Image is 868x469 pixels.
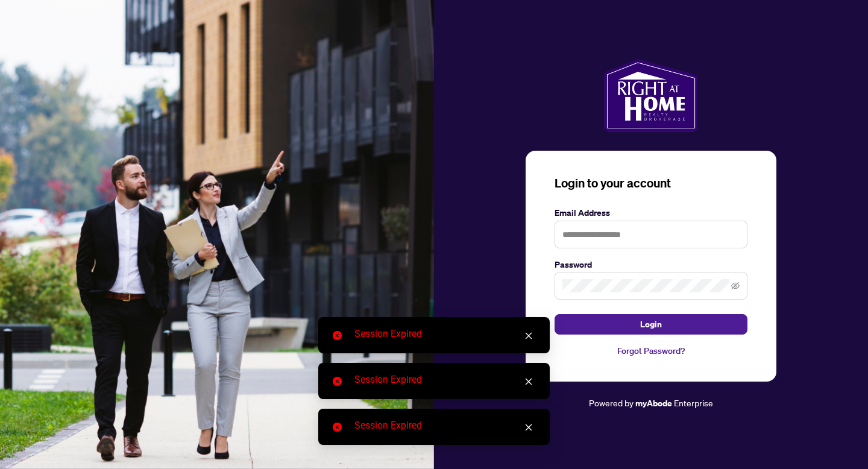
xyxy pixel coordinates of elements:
[354,327,535,341] div: Session Expired
[354,418,535,433] div: Session Expired
[555,206,747,219] label: Email Address
[635,397,672,410] a: myAbode
[640,315,662,334] span: Login
[524,423,533,432] span: close
[524,332,533,340] span: close
[589,397,634,408] span: Powered by
[555,258,747,271] label: Password
[354,373,535,387] div: Session Expired
[333,423,342,432] span: close-circle
[524,377,533,386] span: close
[731,282,740,290] span: eye-invisible
[522,329,535,342] a: Close
[555,344,747,357] a: Forgot Password?
[604,59,697,131] img: ma-logo
[522,375,535,388] a: Close
[555,175,747,192] h3: Login to your account
[555,314,747,335] button: Login
[333,377,342,386] span: close-circle
[333,331,342,340] span: close-circle
[522,421,535,434] a: Close
[674,397,713,408] span: Enterprise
